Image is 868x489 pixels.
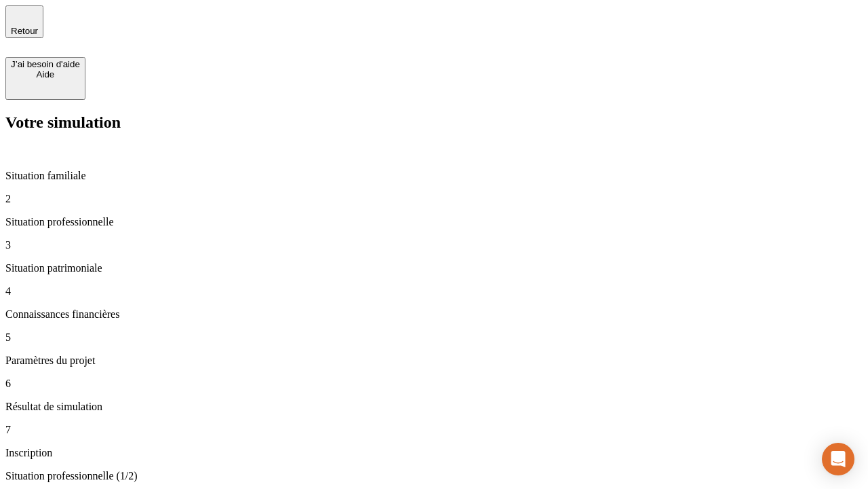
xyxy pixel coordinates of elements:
div: Open Intercom Messenger [822,443,854,475]
h2: Votre simulation [5,113,863,132]
p: 4 [5,285,863,297]
p: 5 [5,331,863,344]
div: Aide [11,69,80,79]
p: 3 [5,239,863,251]
span: Retour [11,26,38,36]
div: J’ai besoin d'aide [11,59,80,69]
p: 7 [5,424,863,436]
p: Situation professionnelle (1/2) [5,470,863,482]
p: Situation professionnelle [5,216,863,228]
p: Inscription [5,447,863,459]
button: J’ai besoin d'aideAide [5,57,85,100]
button: Retour [5,5,43,38]
p: Connaissances financières [5,308,863,321]
p: Paramètres du projet [5,355,863,367]
p: 2 [5,193,863,205]
p: Situation familiale [5,170,863,182]
p: Résultat de simulation [5,401,863,413]
p: Situation patrimoniale [5,262,863,274]
p: 6 [5,378,863,390]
